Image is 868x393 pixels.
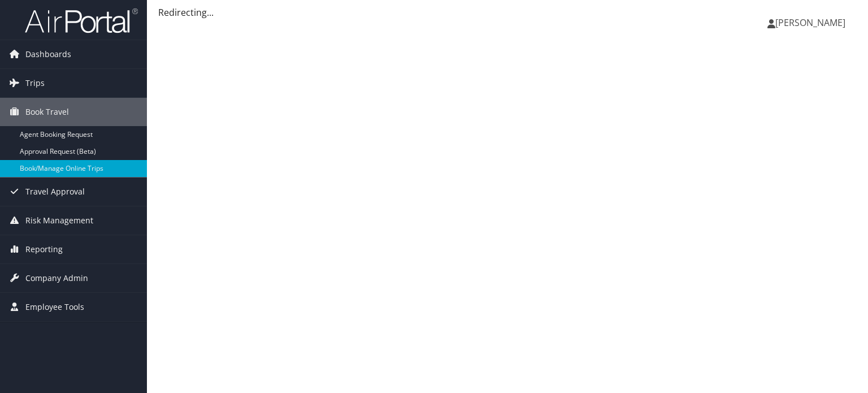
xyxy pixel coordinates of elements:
[25,235,63,264] span: Reporting
[25,7,138,34] img: airportal-logo.png
[25,264,88,292] span: Company Admin
[25,206,93,235] span: Risk Management
[767,6,857,40] a: [PERSON_NAME]
[775,16,845,29] span: [PERSON_NAME]
[25,178,85,206] span: Travel Approval
[25,40,71,68] span: Dashboards
[158,6,857,19] div: Redirecting...
[25,98,69,126] span: Book Travel
[25,69,45,97] span: Trips
[25,293,84,321] span: Employee Tools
